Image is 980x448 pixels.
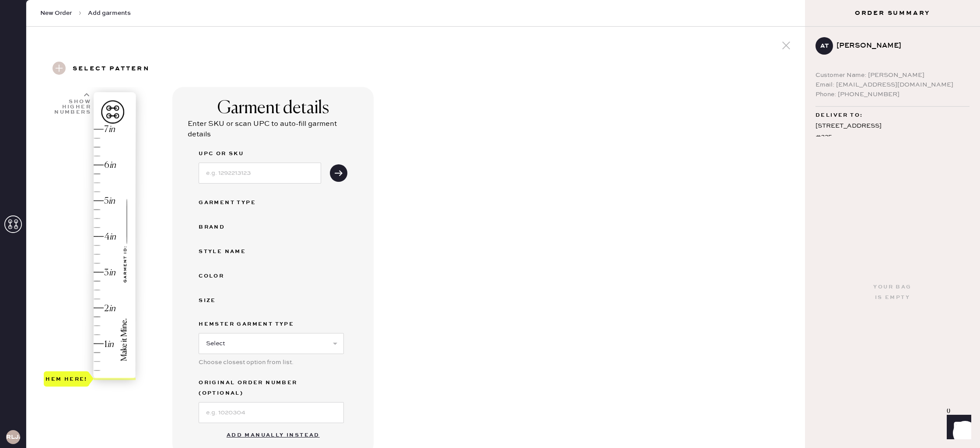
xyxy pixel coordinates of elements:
div: Your bag is empty [873,282,911,303]
button: Add manually instead [221,427,325,444]
span: Add garments [88,9,131,17]
label: Hemster Garment Type [199,319,344,330]
span: Deliver to: [815,110,863,121]
label: Original Order Number (Optional) [199,378,344,399]
div: Show higher numbers [53,99,91,115]
div: [PERSON_NAME] [836,41,962,51]
div: 7 [104,124,108,135]
div: Email: [EMAIL_ADDRESS][DOMAIN_NAME] [815,80,969,90]
div: [STREET_ADDRESS] #325 [GEOGRAPHIC_DATA] , CA 92109 [815,121,969,154]
div: Garment details [217,98,329,119]
div: Style name [199,247,269,257]
span: New Order [40,9,72,17]
h3: RLJA [6,434,20,440]
div: Choose closest option from list. [199,358,344,367]
iframe: Front Chat [938,409,976,446]
h3: Order Summary [805,9,980,17]
label: UPC or SKU [199,149,321,159]
img: image [94,92,136,379]
input: e.g. 1292213123 [199,163,321,184]
div: Hem here! [45,374,87,384]
div: Color [199,271,269,281]
div: Garment Type [199,198,269,208]
h3: AT [820,43,829,49]
div: Brand [199,222,269,233]
h3: Select pattern [73,62,150,76]
div: Phone: [PHONE_NUMBER] [815,90,969,99]
input: e.g. 1020304 [199,402,344,423]
div: in [108,124,115,135]
div: Size [199,295,269,306]
div: Customer Name: [PERSON_NAME] [815,70,969,80]
div: Enter SKU or scan UPC to auto-fill garment details [188,119,358,140]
